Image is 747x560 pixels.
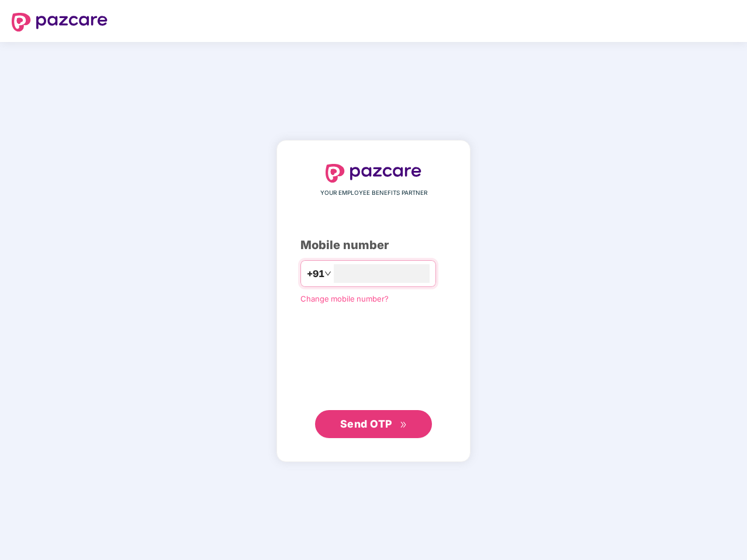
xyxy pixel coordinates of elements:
[340,418,392,430] span: Send OTP
[307,267,324,281] span: +91
[300,236,447,254] div: Mobile number
[315,410,432,438] button: Send OTPdouble-right
[320,188,427,198] span: YOUR EMPLOYEE BENEFITS PARTNER
[324,270,331,277] span: down
[300,294,389,303] a: Change mobile number?
[326,164,421,183] img: logo
[12,13,108,32] img: logo
[400,421,407,429] span: double-right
